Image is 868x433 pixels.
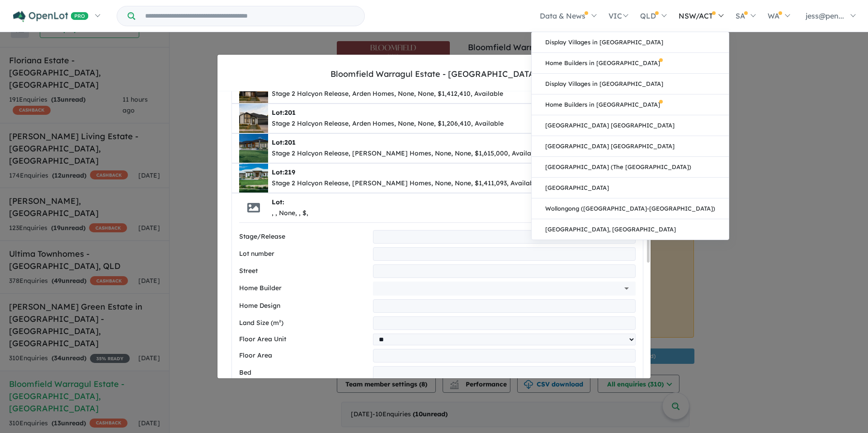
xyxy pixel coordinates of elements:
[239,134,268,163] img: Bloomfield%20Warragul%20Estate%20-%20Nilma%20-%20Lot%20201___1756978727.png
[532,178,729,198] a: [GEOGRAPHIC_DATA]
[13,11,89,22] img: Openlot PRO Logo White
[272,148,541,159] div: Stage 2 Halcyon Release, [PERSON_NAME] Homes, None, None, $1,615,000, Available
[284,108,296,117] span: 201
[532,115,729,136] a: [GEOGRAPHIC_DATA] [GEOGRAPHIC_DATA]
[137,6,363,26] input: Try estate name, suburb, builder or developer
[532,219,729,240] a: [GEOGRAPHIC_DATA], [GEOGRAPHIC_DATA]
[239,266,369,277] label: Street
[532,94,729,115] a: Home Builders in [GEOGRAPHIC_DATA]
[272,138,296,146] b: Lot:
[239,350,369,361] label: Floor Area
[239,367,369,378] label: Bed
[620,282,633,295] button: Open
[239,334,369,345] label: Floor Area Unit
[239,318,369,329] label: Land Size (m²)
[532,32,729,53] a: Display Villages in [GEOGRAPHIC_DATA]
[532,53,729,74] a: Home Builders in [GEOGRAPHIC_DATA]
[272,168,295,176] b: Lot:
[239,164,268,193] img: Bloomfield%20Warragul%20Estate%20-%20Nilma%20-%20Lot%20219___1756978776.png
[239,249,369,259] label: Lot number
[272,208,308,219] div: , , None, , $,
[239,283,369,294] label: Home Builder
[272,89,503,99] div: Stage 2 Halcyon Release, Arden Homes, None, None, $1,412,410, Available
[272,198,284,206] b: Lot:
[239,301,369,311] label: Home Design
[272,118,504,129] div: Stage 2 Halcyon Release, Arden Homes, None, None, $1,206,410, Available
[532,157,729,178] a: [GEOGRAPHIC_DATA] (The [GEOGRAPHIC_DATA])
[532,198,729,219] a: Wollongong ([GEOGRAPHIC_DATA]-[GEOGRAPHIC_DATA])
[806,11,844,20] span: jess@pen...
[272,178,539,189] div: Stage 2 Halcyon Release, [PERSON_NAME] Homes, None, None, $1,411,093, Available
[239,104,268,133] img: Bloomfield%20Warragul%20Estate%20-%20Nilma%20-%20Lot%20201___1756350150.jpg
[532,74,729,94] a: Display Villages in [GEOGRAPHIC_DATA]
[532,136,729,157] a: [GEOGRAPHIC_DATA] [GEOGRAPHIC_DATA]
[284,168,295,176] span: 219
[330,68,538,80] div: Bloomfield Warragul Estate - [GEOGRAPHIC_DATA]
[284,138,296,146] span: 201
[239,231,369,242] label: Stage/Release
[272,108,296,117] b: Lot:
